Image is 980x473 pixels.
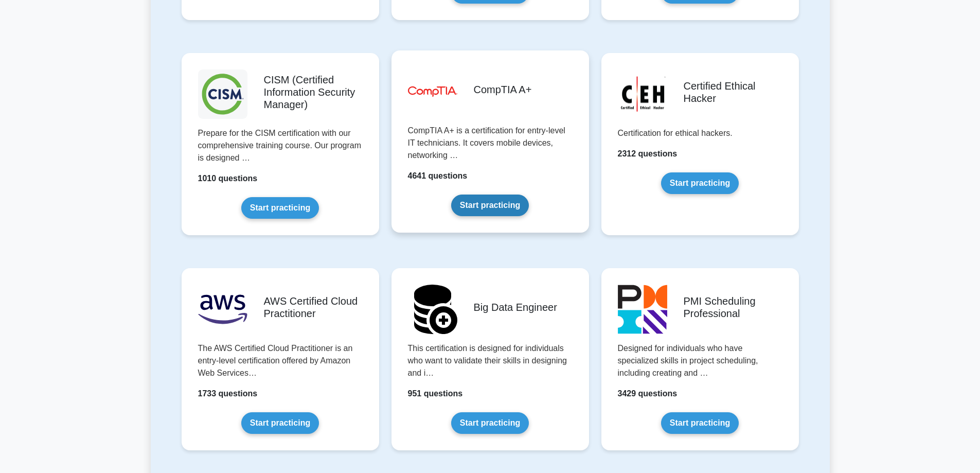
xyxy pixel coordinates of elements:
[241,197,319,219] a: Start practicing
[661,172,739,194] a: Start practicing
[241,412,319,434] a: Start practicing
[661,412,739,434] a: Start practicing
[451,195,529,216] a: Start practicing
[451,412,529,434] a: Start practicing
